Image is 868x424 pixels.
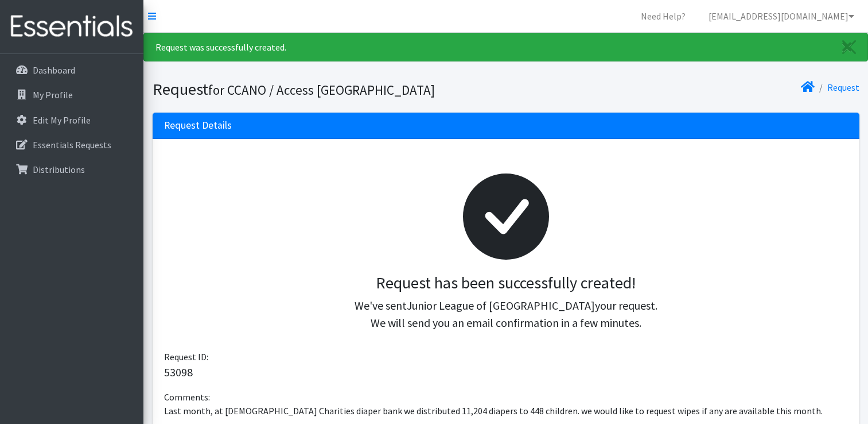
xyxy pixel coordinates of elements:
h1: Request [153,79,502,99]
div: Request was successfully created. [143,33,868,61]
span: Junior League of [GEOGRAPHIC_DATA] [407,298,595,313]
h3: Request has been successfully created! [173,273,839,293]
p: Distributions [33,164,85,175]
a: Essentials Requests [5,133,139,156]
small: for CCANO / Access [GEOGRAPHIC_DATA] [208,82,435,98]
a: [EMAIL_ADDRESS][DOMAIN_NAME] [699,5,863,28]
a: My Profile [5,83,139,106]
a: Need Help? [632,5,695,28]
a: Dashboard [5,59,139,82]
a: Request [827,82,859,93]
a: Close [831,33,867,61]
img: HumanEssentials [5,7,139,46]
h3: Request Details [164,120,232,132]
p: My Profile [33,89,73,101]
a: Edit My Profile [5,109,139,132]
p: 53098 [164,364,848,381]
span: Request ID: [164,351,208,363]
p: Essentials Requests [33,139,111,151]
p: Edit My Profile [33,114,91,126]
p: Last month, at [DEMOGRAPHIC_DATA] Charities diaper bank we distributed 11,204 diapers to 448 chil... [164,404,848,418]
p: Dashboard [33,64,75,76]
span: Comments: [164,391,210,403]
a: Distributions [5,158,139,181]
p: We've sent your request. We will send you an email confirmation in a few minutes. [173,297,839,332]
